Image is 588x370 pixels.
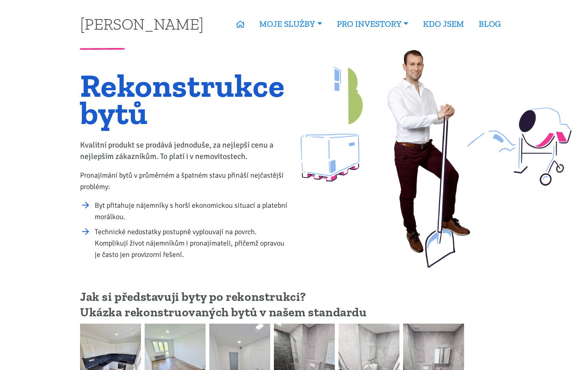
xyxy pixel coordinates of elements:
a: MOJE SLUŽBY [252,15,329,33]
p: Kvalitní produkt se prodává jednoduše, za nejlepší cenu a nejlepším zákazníkům. To platí i v nemo... [80,139,289,162]
a: KDO JSEM [416,15,471,33]
p: Pronajímání bytů v průměrném a špatném stavu přináší nejčastější problémy: [80,170,289,192]
a: [PERSON_NAME] [80,16,204,32]
a: BLOG [471,15,508,33]
h2: Jak si představuji byty po rekonstrukci? Ukázka rekonstruovaných bytů v našem standardu [80,289,508,320]
li: Technické nedostatky postupně vyplouvají na povrch. Komplikují život nájemníkům i pronajímateli, ... [95,226,289,260]
a: PRO INVESTORY [330,15,416,33]
h1: Rekonstrukce bytů [80,72,289,126]
li: Byt přitahuje nájemníky s horší ekonomickou situací a platební morálkou. [95,200,289,222]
